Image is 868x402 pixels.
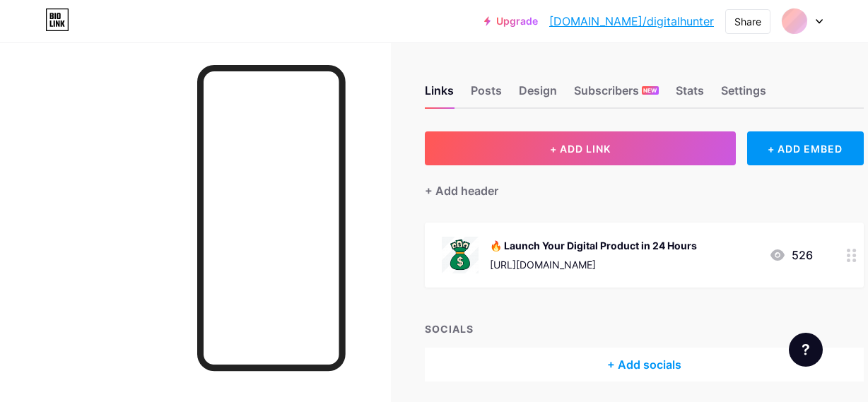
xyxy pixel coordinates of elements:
[425,348,864,382] div: + Add socials
[484,16,538,27] a: Upgrade
[769,247,813,264] div: 526
[490,257,697,272] div: [URL][DOMAIN_NAME]
[549,13,714,30] a: [DOMAIN_NAME]/digitalhunter
[519,82,557,107] div: Design
[425,82,454,107] div: Links
[734,14,761,29] div: Share
[643,86,657,95] span: NEW
[574,82,659,107] div: Subscribers
[471,82,502,107] div: Posts
[747,131,864,165] div: + ADD EMBED
[442,237,479,273] img: 🔥 Launch Your Digital Product in 24 Hours
[425,131,736,165] button: + ADD LINK
[425,182,498,199] div: + Add header
[721,82,766,107] div: Settings
[425,321,864,336] div: SOCIALS
[550,143,611,155] span: + ADD LINK
[676,82,704,107] div: Stats
[490,238,697,253] div: 🔥 Launch Your Digital Product in 24 Hours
